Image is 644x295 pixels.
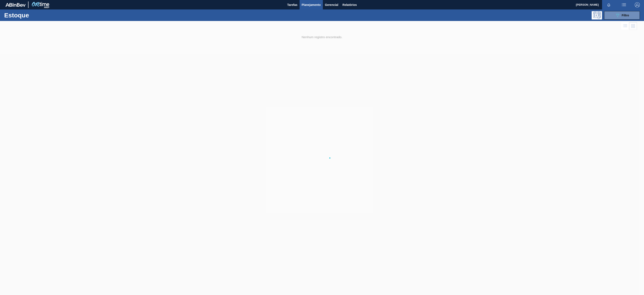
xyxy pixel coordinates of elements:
[5,3,26,7] img: TNhmsLtSVTkK8tSr43FrP2fwEKptu5GPRR3wAAAABJRU5ErkJggg==
[325,2,338,7] span: Gerencial
[622,14,629,17] span: Filtro
[621,2,626,7] img: userActions
[343,2,357,7] span: Relatórios
[635,2,640,7] img: Logout
[302,2,321,7] span: Planejamento
[592,11,602,20] div: Pogramando: nenhum usuário selecionado
[602,2,615,8] button: Notificações
[287,2,297,7] span: Tarefas
[604,11,640,20] button: Filtro
[4,13,71,18] h1: Estoque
